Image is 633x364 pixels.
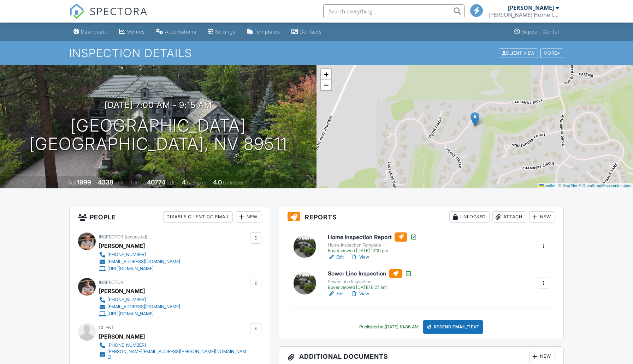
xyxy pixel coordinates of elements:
[328,232,417,254] a: Home Inspection Report Home Inspection Template Buyer viewed [DATE] 12:10 pm
[300,29,322,35] div: Contacts
[99,303,180,310] a: [EMAIL_ADDRESS][DOMAIN_NAME]
[321,80,331,90] a: Zoom out
[328,269,412,278] h6: Sewer Line Inspection
[107,266,154,272] div: [URL][DOMAIN_NAME]
[223,180,243,186] span: bathrooms
[579,183,631,188] a: © OpenStreetMap contributors
[69,4,85,19] img: The Best Home Inspection Software - Spectora
[99,258,180,265] a: [EMAIL_ADDRESS][DOMAIN_NAME]
[328,248,417,254] div: Buyer viewed [DATE] 12:10 pm
[471,112,479,127] img: Marker
[328,242,417,248] div: Home Inspection Template
[187,180,206,186] span: bedrooms
[529,211,555,223] div: New
[539,183,555,188] a: Leaflet
[105,100,212,110] h3: [DATE] 7:00 am - 9:15 am
[215,29,236,35] div: Settings
[69,47,564,59] h1: Inspection Details
[529,351,555,362] div: New
[107,297,146,303] div: [PHONE_NUMBER]
[522,29,560,35] div: Support Center
[328,269,412,290] a: Sewer Line Inspection Sewer Line Inspection Buyer viewed [DATE] 8:27 am
[99,349,248,360] a: [PERSON_NAME][EMAIL_ADDRESS][PERSON_NAME][DOMAIN_NAME]
[328,279,412,285] div: Sewer Line Inspection
[99,296,180,303] a: [PHONE_NUMBER]
[540,48,563,58] div: More
[99,342,248,349] a: [PHONE_NUMBER]
[107,311,154,317] div: [URL][DOMAIN_NAME]
[166,180,175,186] span: sq.ft.
[213,178,222,186] div: 4.0
[153,25,199,38] a: Automations (Basic)
[126,29,145,35] div: Metrics
[77,178,91,186] div: 1999
[71,25,111,38] a: Dashboard
[558,183,578,188] a: © MapTiler
[99,286,145,296] div: [PERSON_NAME]
[328,290,344,297] a: Edit
[423,320,484,334] div: Resend Email/Text
[90,4,148,18] span: SPECTORA
[508,4,554,11] div: [PERSON_NAME]
[114,180,124,186] span: sq. ft.
[499,48,538,58] div: Client View
[107,304,180,310] div: [EMAIL_ADDRESS][DOMAIN_NAME]
[131,180,146,186] span: Lot Size
[328,232,417,242] h6: Home Inspection Report
[99,251,180,258] a: [PHONE_NUMBER]
[254,29,280,35] div: Templates
[279,207,563,227] h3: Reports
[328,254,344,261] a: Edit
[328,285,412,290] div: Buyer viewed [DATE] 8:27 am
[29,116,288,154] h1: [GEOGRAPHIC_DATA] [GEOGRAPHIC_DATA], NV 89511
[511,25,562,38] a: Support Center
[69,10,148,24] a: SPECTORA
[359,324,419,330] div: Published at [DATE] 10:36 AM
[244,25,283,38] a: Templates
[116,25,148,38] a: Metrics
[324,80,329,89] span: −
[147,178,165,186] div: 40774
[81,29,108,35] div: Dashboard
[107,259,180,265] div: [EMAIL_ADDRESS][DOMAIN_NAME]
[556,183,557,188] span: |
[351,254,369,261] a: View
[125,234,147,239] span: (requested)
[70,207,270,227] h3: People
[99,325,114,330] span: Client
[99,310,180,317] a: [URL][DOMAIN_NAME]
[182,178,186,186] div: 4
[107,349,248,360] div: [PERSON_NAME][EMAIL_ADDRESS][PERSON_NAME][DOMAIN_NAME]
[492,211,526,223] div: Attach
[99,331,145,342] div: [PERSON_NAME]
[163,211,233,223] div: Disable Client CC Email
[99,265,180,272] a: [URL][DOMAIN_NAME]
[99,234,123,239] span: Inspector
[449,211,490,223] div: Unlocked
[107,342,146,348] div: [PHONE_NUMBER]
[489,11,559,18] div: Herron Home Inspections, LLC
[321,69,331,80] a: Zoom in
[68,180,76,186] span: Built
[99,280,123,285] span: Inspector
[98,178,113,186] div: 4338
[236,211,261,223] div: New
[323,4,465,18] input: Search everything...
[324,70,329,79] span: +
[498,50,540,55] a: Client View
[99,241,145,251] div: [PERSON_NAME]
[289,25,325,38] a: Contacts
[107,252,146,257] div: [PHONE_NUMBER]
[351,290,369,297] a: View
[205,25,238,38] a: Settings
[165,29,196,35] div: Automations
